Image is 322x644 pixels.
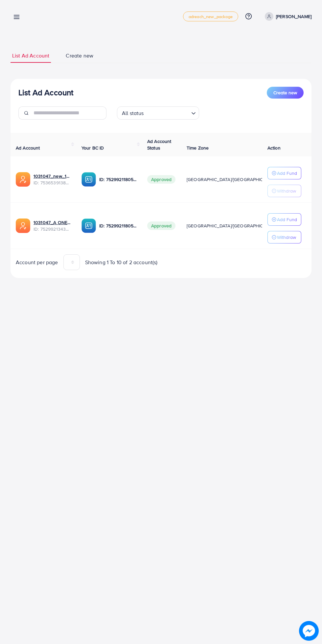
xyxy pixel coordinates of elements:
span: All status [121,108,145,118]
img: ic-ba-acc.ded83a64.svg [81,218,96,233]
button: Add Fund [267,167,301,179]
a: 1031047_A ONE BEDDING_1753196436598 [34,219,71,226]
div: Search for option [117,106,199,120]
button: Withdraw [267,231,301,243]
p: Add Fund [277,169,297,177]
span: Ad Account Status [147,138,172,151]
button: Create new [267,87,304,99]
input: Search for option [146,107,189,118]
span: Action [267,145,281,151]
span: ID: 7529921343337742352 [34,226,71,232]
img: ic-ba-acc.ded83a64.svg [81,172,96,187]
img: ic-ads-acc.e4c84228.svg [16,218,30,233]
span: Approved [147,221,175,230]
span: adreach_new_package [189,14,233,19]
span: Account per page [16,259,58,266]
p: Withdraw [277,233,296,241]
span: Your BC ID [81,145,104,151]
span: [GEOGRAPHIC_DATA]/[GEOGRAPHIC_DATA] [187,176,278,183]
img: image [299,621,319,641]
span: Create new [273,89,297,96]
span: Ad Account [16,145,40,151]
p: ID: 7529921180598337552 [99,222,137,230]
p: [PERSON_NAME] [276,12,311,20]
button: Withdraw [267,185,301,197]
span: List Ad Account [12,52,49,59]
a: adreach_new_package [183,11,238,21]
p: Withdraw [277,187,296,195]
span: Create new [66,52,93,59]
div: <span class='underline'>1031047_new_1754737326433</span></br>7536539138628403201 [34,173,71,186]
span: ID: 7536539138628403201 [34,179,71,186]
p: Add Fund [277,216,297,223]
span: Approved [147,175,175,184]
span: Showing 1 To 10 of 2 account(s) [85,259,158,266]
a: [PERSON_NAME] [262,12,311,21]
img: ic-ads-acc.e4c84228.svg [16,172,30,187]
a: 1031047_new_1754737326433 [34,173,71,179]
button: Add Fund [267,213,301,226]
span: Time Zone [187,145,209,151]
span: [GEOGRAPHIC_DATA]/[GEOGRAPHIC_DATA] [187,222,278,229]
p: ID: 7529921180598337552 [99,175,137,183]
div: <span class='underline'>1031047_A ONE BEDDING_1753196436598</span></br>7529921343337742352 [34,219,71,233]
h3: List Ad Account [18,88,73,97]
